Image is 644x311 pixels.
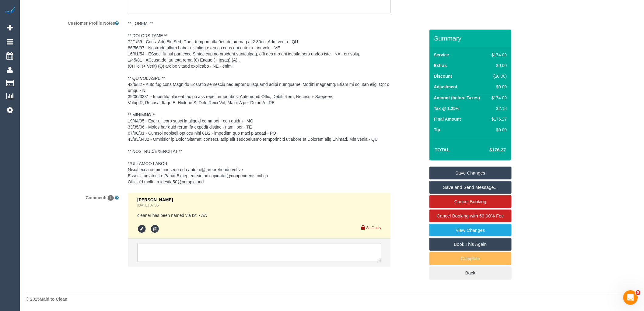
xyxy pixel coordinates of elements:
[434,95,480,101] label: Amount (before Taxes)
[437,213,504,218] span: Cancel Booking with 50.00% Fee
[434,73,452,79] label: Discount
[434,127,440,133] label: Tip
[429,195,512,208] a: Cancel Booking
[434,35,509,42] h3: Summary
[429,167,512,179] a: Save Changes
[489,105,507,111] div: $2.18
[434,62,447,69] label: Extras
[636,290,641,295] span: 5
[429,224,512,237] a: View Changes
[489,127,507,133] div: $0.00
[21,193,123,201] label: Comments
[137,203,159,207] a: [DATE] 07:35
[471,147,506,153] h4: $176.27
[26,296,638,302] div: © 2025
[489,95,507,101] div: $174.09
[429,238,512,251] a: Book This Again
[623,290,638,305] iframe: Intercom live chat
[434,116,461,122] label: Final Amount
[489,52,507,58] div: $174.09
[429,181,512,194] a: Save and Send Message...
[435,147,450,152] strong: Total
[489,84,507,90] div: $0.00
[429,267,512,279] a: Back
[21,18,123,26] label: Customer Profile Notes
[489,116,507,122] div: $176.27
[366,226,381,230] small: Staff only
[434,52,449,58] label: Service
[108,195,114,201] span: 1
[434,84,457,90] label: Adjustment
[4,6,16,15] img: Automaid Logo
[489,73,507,79] div: ($0.00)
[137,197,173,202] span: [PERSON_NAME]
[489,62,507,69] div: $0.00
[434,105,460,111] label: Tax @ 1.25%
[137,212,381,218] pre: cleaner has been named via txt - AA
[128,20,391,185] pre: ** LOREMI ** ** DOLORSITAME ** 72/1/59 - Cons: Adi, Eli, Sed, Doe - tempori utla 0et, doloremag a...
[40,297,67,302] strong: Maid to Clean
[429,210,512,222] a: Cancel Booking with 50.00% Fee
